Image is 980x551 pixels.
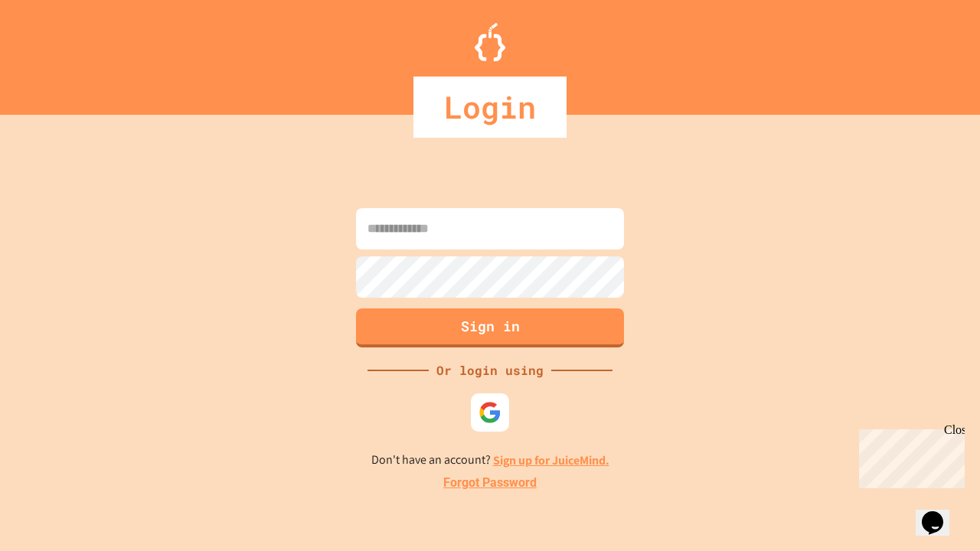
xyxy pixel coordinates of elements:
a: Sign up for JuiceMind. [493,452,609,468]
iframe: chat widget [853,423,965,488]
img: google-icon.svg [479,401,501,424]
div: Or login using [429,361,551,380]
div: Login [413,77,567,138]
iframe: chat widget [916,490,965,536]
button: Sign in [356,308,624,347]
div: Chat with us now!Close [6,6,106,97]
a: Forgot Password [443,474,537,492]
img: Logo.svg [475,23,505,61]
p: Don't have an account? [371,451,609,470]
